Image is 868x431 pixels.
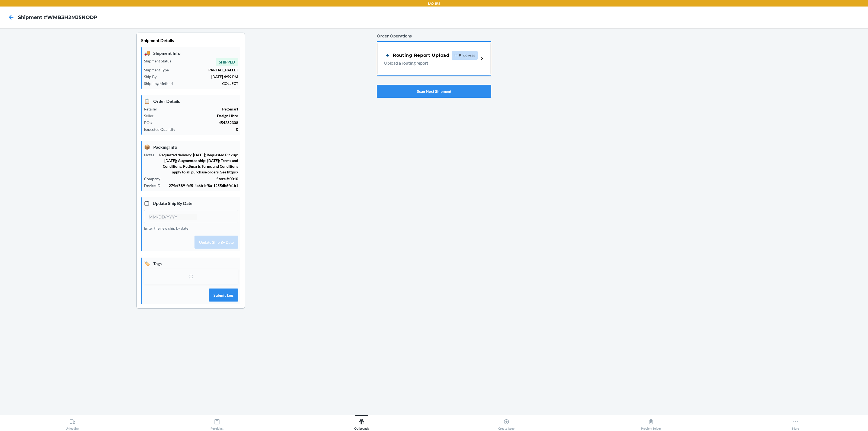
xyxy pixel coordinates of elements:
span: 🚚 [144,49,150,57]
span: SHIPPED [216,58,238,66]
div: More [792,417,799,430]
p: LAX1RS [428,1,440,6]
span: In Progress [452,51,478,60]
p: Packing Info [144,143,238,151]
p: Update Ship By Date [144,199,238,207]
h4: Shipment #WMB3H2MJ5NODP [18,14,97,21]
button: Update Ship By Date [194,236,238,249]
p: Shipment Status [144,58,175,64]
p: [DATE] 4:59 PM [161,74,238,80]
a: Routing Report UploadIn ProgressUpload a routing report [377,41,491,76]
p: Shipment Info [144,49,238,57]
p: Design Libro [158,113,238,119]
p: PetSmart [162,106,238,112]
p: Tags [144,260,238,267]
p: Device ID [144,183,165,188]
div: Create Issue [498,417,515,430]
p: Seller [144,113,158,119]
button: Receiving [145,415,289,430]
span: 📦 [144,143,150,151]
div: Unloading [66,417,79,430]
p: Enter the new ship by date [144,225,238,231]
p: Shipping Method [144,81,177,86]
p: Company [144,176,165,182]
span: 🏷️ [144,260,150,267]
button: Submit Tags [209,289,238,302]
p: Notes [144,152,158,158]
p: 454282308 [157,120,238,125]
p: Order Operations [377,33,491,39]
p: COLLECT [177,81,238,86]
div: Problem Solver [641,417,661,430]
p: PARTIAL_PALLET [173,67,238,73]
p: Order Details [144,97,238,105]
div: Receiving [210,417,224,430]
div: Routing Report Upload [384,52,449,59]
button: Outbounds [289,415,434,430]
div: Outbounds [354,417,369,430]
span: 📋 [144,97,150,105]
p: 279ef589-fef5-4a6b-bf8a-1255db6fe1b1 [165,183,238,188]
p: Requested delivery: [DATE]; Requested Pickup: [DATE]; Augmented ship: [DATE]; Terms and Condition... [158,152,238,175]
p: Upload a routing report [384,60,475,66]
p: 0 [180,126,238,132]
button: More [723,415,868,430]
p: Expected Quantity [144,126,180,132]
input: MM/DD/YYYY [149,214,197,220]
p: Shipment Details [141,37,240,45]
p: Shipment Type [144,67,173,73]
p: PO # [144,120,157,125]
p: Retailer [144,106,162,112]
button: Scan Next Shipment [377,85,491,98]
p: Store # 0010 [165,176,238,182]
button: Create Issue [434,415,579,430]
p: Ship By [144,74,161,80]
button: Problem Solver [579,415,723,430]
